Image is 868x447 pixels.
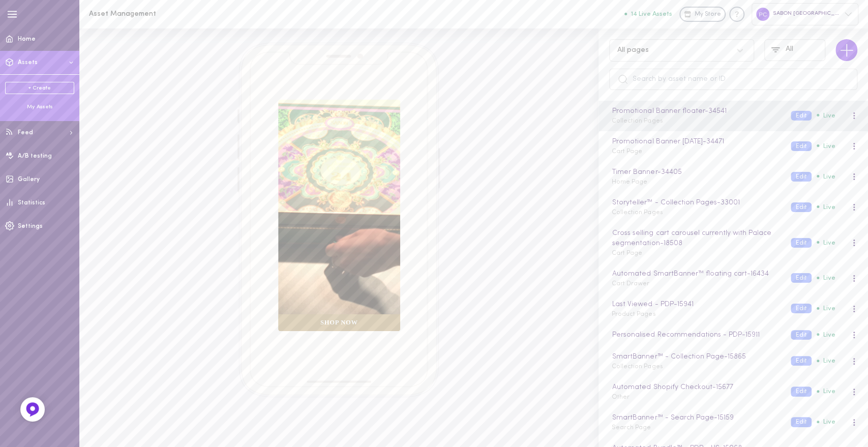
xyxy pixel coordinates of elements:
[695,10,721,19] span: My Store
[5,103,74,111] div: My Assets
[612,364,663,370] span: Collection Pages
[18,176,40,183] span: Gallery
[612,425,651,431] span: Search Page
[791,202,812,212] button: Edit
[610,351,781,363] div: SmartBanner™ - Collection Page - 15865
[25,402,40,417] img: Feedback Button
[764,39,825,61] button: All
[610,382,781,393] div: Automated Shopify Checkout - 15677
[791,356,812,366] button: Edit
[791,172,812,182] button: Edit
[612,250,642,256] span: Cart Page
[612,148,642,155] span: Cart Page
[609,69,857,90] input: Search by asset name or ID
[817,204,835,211] span: Live
[610,167,781,178] div: Timer Banner - 34405
[791,111,812,121] button: Edit
[610,106,781,117] div: Promotional Banner floater - 34541
[610,299,781,310] div: Last Viewed - PDP - 15941
[679,7,726,22] a: My Store
[610,197,781,208] div: Storyteller™ - Collection Pages - 33001
[817,240,835,246] span: Live
[817,173,835,180] span: Live
[612,210,663,216] span: Collection Pages
[612,179,647,185] span: Home Page
[624,11,672,17] button: 14 Live Assets
[610,228,781,249] div: Cross selling cart carousel currently with Palace segmentation - 18508
[610,330,781,341] div: Personalised Recommendations - PDP - 15911
[817,112,835,119] span: Live
[5,82,74,94] a: + Create
[791,330,812,340] button: Edit
[18,130,33,136] span: Feed
[18,200,45,206] span: Statistics
[791,273,812,283] button: Edit
[89,10,257,18] h1: Asset Management
[617,47,649,54] div: All pages
[791,386,812,396] button: Edit
[729,7,744,22] div: Knowledge center
[18,223,43,229] span: Settings
[18,153,52,159] span: A/B testing
[612,281,649,287] span: Cart Drawer
[752,3,858,25] div: SABON [GEOGRAPHIC_DATA]
[817,388,835,395] span: Live
[612,118,663,124] span: Collection Pages
[791,238,812,248] button: Edit
[817,332,835,338] span: Live
[18,59,38,66] span: Assets
[612,311,655,317] span: Product Pages
[612,394,630,400] span: Other
[624,11,679,18] a: 14 Live Assets
[791,141,812,151] button: Edit
[610,412,781,424] div: SmartBanner™ - Search Page - 15159
[278,314,400,331] div: SHOP NOW
[791,304,812,313] button: Edit
[610,136,781,147] div: Promotional Banner [DATE] - 34471
[817,357,835,364] span: Live
[817,419,835,425] span: Live
[610,269,781,280] div: Automated SmartBanner™ floating cart - 16434
[817,143,835,150] span: Live
[817,305,835,312] span: Live
[817,275,835,281] span: Live
[791,417,812,427] button: Edit
[18,36,36,42] span: Home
